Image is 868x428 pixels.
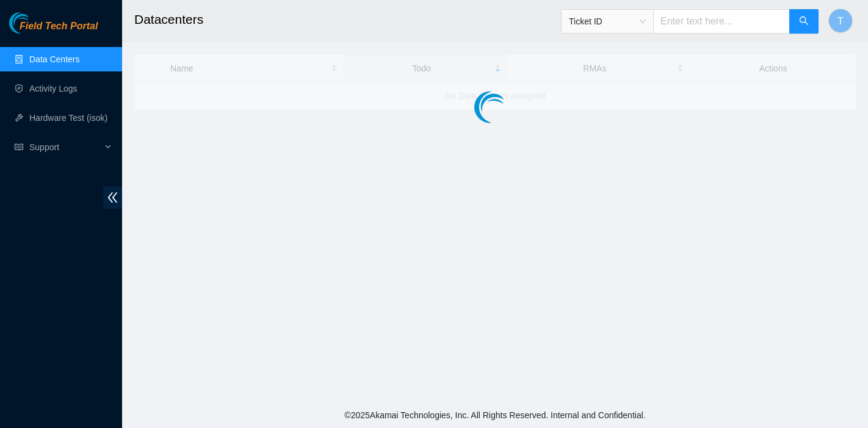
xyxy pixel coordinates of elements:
[29,54,79,64] a: Data Centers
[29,135,101,159] span: Support
[837,13,844,29] span: T
[29,113,107,123] a: Hardware Test (isok)
[103,186,122,209] span: double-left
[9,12,62,34] img: Akamai Technologies
[569,12,646,31] span: Ticket ID
[789,9,819,34] button: search
[828,9,853,33] button: T
[9,22,98,38] a: Akamai TechnologiesField Tech Portal
[653,9,790,34] input: Enter text here...
[122,402,868,428] footer: © 2025 Akamai Technologies, Inc. All Rights Reserved. Internal and Confidential.
[799,16,809,27] span: search
[29,84,78,93] a: Activity Logs
[15,143,23,151] span: read
[20,21,98,32] span: Field Tech Portal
